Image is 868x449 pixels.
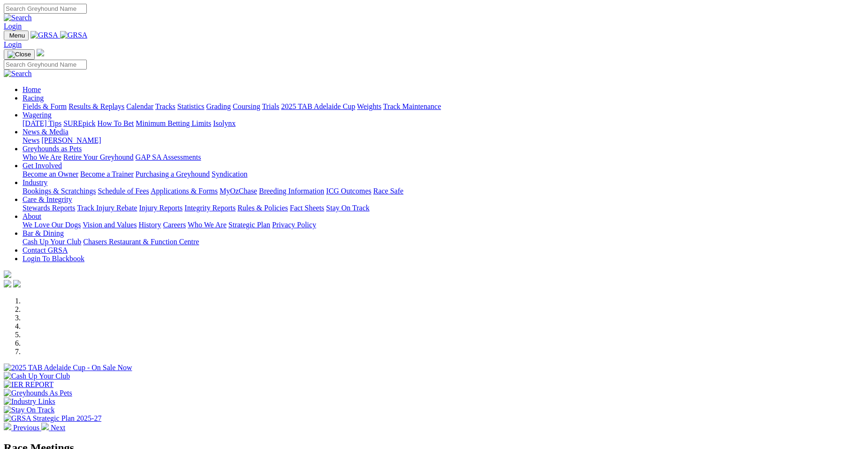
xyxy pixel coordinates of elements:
[4,4,87,14] input: Search
[23,229,64,237] a: Bar & Dining
[4,414,101,423] img: GRSA Strategic Plan 2025-27
[13,424,39,432] span: Previous
[13,280,21,287] img: twitter.svg
[30,31,58,39] img: GRSA
[4,60,87,70] input: Search
[213,119,236,127] a: Isolynx
[23,153,61,161] a: Who We Are
[51,424,65,432] span: Next
[177,102,205,110] a: Statistics
[4,423,11,430] img: chevron-left-pager-white.svg
[23,204,864,212] div: Care & Integrity
[23,221,864,229] div: About
[41,423,49,430] img: chevron-right-pager-white.svg
[23,102,67,110] a: Fields & Form
[272,221,316,229] a: Privacy Policy
[290,204,324,212] a: Fact Sheets
[23,204,75,212] a: Stewards Reports
[23,162,62,170] a: Get Involved
[23,246,68,254] a: Contact GRSA
[23,238,864,246] div: Bar & Dining
[151,187,218,195] a: Applications & Forms
[206,102,231,110] a: Grading
[212,170,247,178] a: Syndication
[136,170,210,178] a: Purchasing a Greyhound
[126,102,153,110] a: Calendar
[4,14,32,22] img: Search
[373,187,403,195] a: Race Safe
[4,49,35,60] button: Toggle navigation
[8,51,31,58] img: Close
[23,178,47,186] a: Industry
[4,424,41,432] a: Previous
[326,187,371,195] a: ICG Outcomes
[4,397,55,406] img: Industry Links
[41,136,101,144] a: [PERSON_NAME]
[228,221,270,229] a: Strategic Plan
[138,221,161,229] a: History
[83,238,199,246] a: Chasers Restaurant & Function Centre
[4,380,53,389] img: IER REPORT
[4,372,70,380] img: Cash Up Your Club
[23,170,864,178] div: Get Involved
[23,119,864,128] div: Wagering
[23,128,69,136] a: News & Media
[60,31,88,39] img: GRSA
[4,389,72,397] img: Greyhounds As Pets
[23,153,864,162] div: Greyhounds as Pets
[136,119,211,127] a: Minimum Betting Limits
[184,204,236,212] a: Integrity Reports
[9,32,25,39] span: Menu
[23,170,78,178] a: Become an Owner
[80,170,134,178] a: Become a Trainer
[326,204,369,212] a: Stay On Track
[4,31,29,40] button: Toggle navigation
[4,364,132,372] img: 2025 TAB Adelaide Cup - On Sale Now
[98,119,134,127] a: How To Bet
[23,85,41,93] a: Home
[188,221,227,229] a: Who We Are
[77,204,137,212] a: Track Injury Rebate
[220,187,257,195] a: MyOzChase
[281,102,355,110] a: 2025 TAB Adelaide Cup
[83,221,137,229] a: Vision and Values
[237,204,288,212] a: Rules & Policies
[23,119,61,127] a: [DATE] Tips
[357,102,381,110] a: Weights
[23,212,41,220] a: About
[23,136,864,145] div: News & Media
[136,153,201,161] a: GAP SA Assessments
[23,221,81,229] a: We Love Our Dogs
[37,49,44,56] img: logo-grsa-white.png
[4,280,11,287] img: facebook.svg
[41,424,65,432] a: Next
[262,102,279,110] a: Trials
[155,102,175,110] a: Tracks
[139,204,183,212] a: Injury Reports
[23,136,39,144] a: News
[23,187,96,195] a: Bookings & Scratchings
[23,238,81,246] a: Cash Up Your Club
[23,195,72,203] a: Care & Integrity
[23,111,52,119] a: Wagering
[63,119,95,127] a: SUREpick
[23,145,82,153] a: Greyhounds as Pets
[4,70,32,78] img: Search
[4,22,22,30] a: Login
[163,221,186,229] a: Careers
[383,102,441,110] a: Track Maintenance
[23,187,864,195] div: Industry
[4,406,54,414] img: Stay On Track
[69,102,124,110] a: Results & Replays
[233,102,260,110] a: Coursing
[23,102,864,111] div: Racing
[98,187,149,195] a: Schedule of Fees
[4,271,11,278] img: logo-grsa-white.png
[63,153,134,161] a: Retire Your Greyhound
[23,94,44,102] a: Racing
[4,40,22,48] a: Login
[259,187,324,195] a: Breeding Information
[23,255,84,263] a: Login To Blackbook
